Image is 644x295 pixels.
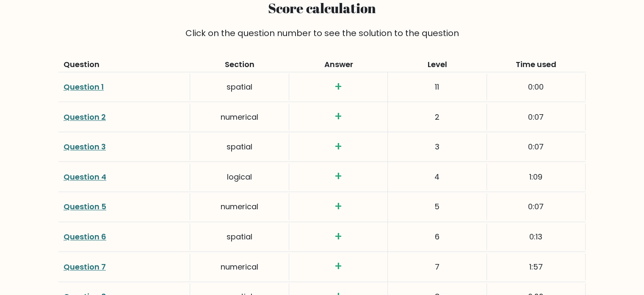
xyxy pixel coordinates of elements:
div: 0:07 [487,193,586,220]
div: 4 [388,163,486,190]
h3: + [294,199,382,214]
div: Section [190,59,289,70]
div: spatial [190,133,289,160]
div: Question [58,59,190,70]
div: logical [190,163,289,190]
h3: + [294,259,382,274]
h3: + [294,169,382,184]
div: 11 [388,73,486,100]
div: 2 [388,104,486,130]
div: 1:09 [487,163,586,190]
a: Question 2 [64,112,106,122]
a: Question 6 [64,231,106,242]
div: spatial [190,223,289,250]
a: Question 3 [64,141,106,152]
div: Answer [289,59,388,70]
div: Time used [487,59,586,70]
div: 0:07 [487,104,586,130]
h3: + [294,80,382,94]
div: 5 [388,193,486,220]
div: 0:13 [487,223,586,250]
div: 3 [388,133,486,160]
div: 7 [388,253,486,280]
h3: + [294,230,382,244]
div: 0:07 [487,133,586,160]
div: numerical [190,253,289,280]
div: Level [388,59,486,70]
a: Question 7 [64,261,106,272]
div: 1:57 [487,253,586,280]
a: Question 5 [64,201,106,212]
h3: + [294,140,382,154]
div: numerical [190,104,289,130]
div: numerical [190,193,289,220]
a: Question 1 [64,81,104,92]
div: Click on the question number to see the solution to the question [64,27,580,39]
div: 6 [388,223,486,250]
a: Question 4 [64,171,106,182]
div: spatial [190,73,289,100]
h3: + [294,110,382,124]
div: 0:00 [487,73,586,100]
